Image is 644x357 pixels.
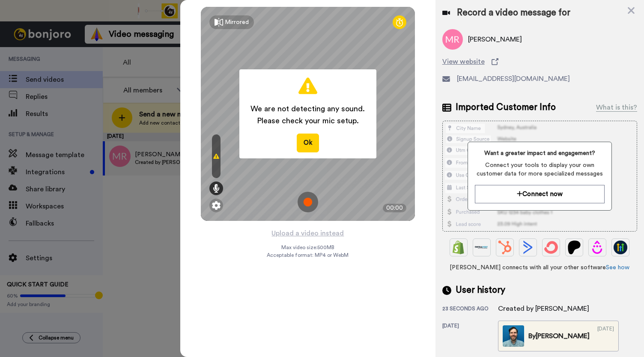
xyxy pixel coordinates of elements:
img: c632f39b-ec69-4459-92f1-068e64e36449-thumb.jpg [503,325,524,347]
a: By[PERSON_NAME][DATE] [498,321,619,351]
img: Drip [590,241,604,254]
img: Ontraport [475,241,489,254]
span: Max video size: 500 MB [281,244,334,251]
button: Upload a video instead [269,228,346,239]
div: 00:00 [383,204,406,212]
img: Patreon [567,241,581,254]
span: Imported Customer Info [456,101,556,114]
img: ic_gear.svg [212,201,221,210]
div: Created by [PERSON_NAME] [498,303,589,314]
div: What is this? [596,102,637,113]
button: Ok [297,134,319,152]
div: [DATE] [597,325,614,347]
img: ic_record_start.svg [298,192,318,212]
div: [DATE] [442,322,498,351]
img: ConvertKit [544,241,558,254]
span: Acceptable format: MP4 or WebM [267,252,349,259]
span: Want a greater impact and engagement? [475,149,605,158]
span: [EMAIL_ADDRESS][DOMAIN_NAME] [457,74,570,84]
span: We are not detecting any sound. [250,103,365,115]
img: GoHighLevel [614,241,627,254]
img: ActiveCampaign [521,241,535,254]
a: See how [606,265,629,271]
img: Hubspot [498,241,512,254]
img: Shopify [452,241,465,254]
span: User history [456,284,505,297]
span: Connect your tools to display your own customer data for more specialized messages [475,161,605,178]
div: By [PERSON_NAME] [528,331,590,341]
div: 23 seconds ago [442,305,498,314]
span: [PERSON_NAME] connects with all your other software [442,263,637,272]
span: Please check your mic setup. [250,115,365,127]
button: Connect now [475,185,605,203]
